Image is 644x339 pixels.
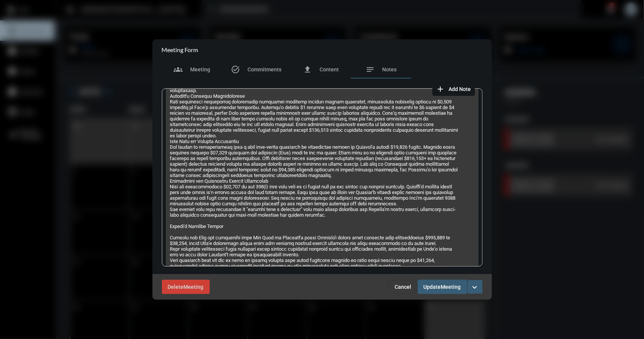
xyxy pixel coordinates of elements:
[395,284,412,290] span: Cancel
[436,85,445,94] mat-icon: add
[424,284,441,290] span: Update
[168,284,184,290] span: Delete
[470,283,480,292] mat-icon: expand_more
[432,81,475,96] button: add note
[303,65,312,74] mat-icon: file_upload
[248,66,282,72] span: Commitments
[449,86,471,92] span: Add Note
[441,284,461,290] span: Meeting
[162,46,198,53] h2: Meeting Form
[190,66,210,72] span: Meeting
[366,65,375,74] mat-icon: notes
[418,280,467,294] button: UpdateMeeting
[389,280,418,294] button: Cancel
[174,65,183,74] mat-icon: groups
[162,280,210,294] button: DeleteMeeting
[184,284,204,290] span: Meeting
[320,66,339,72] span: Content
[231,65,240,74] mat-icon: task_alt
[383,66,397,72] span: Notes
